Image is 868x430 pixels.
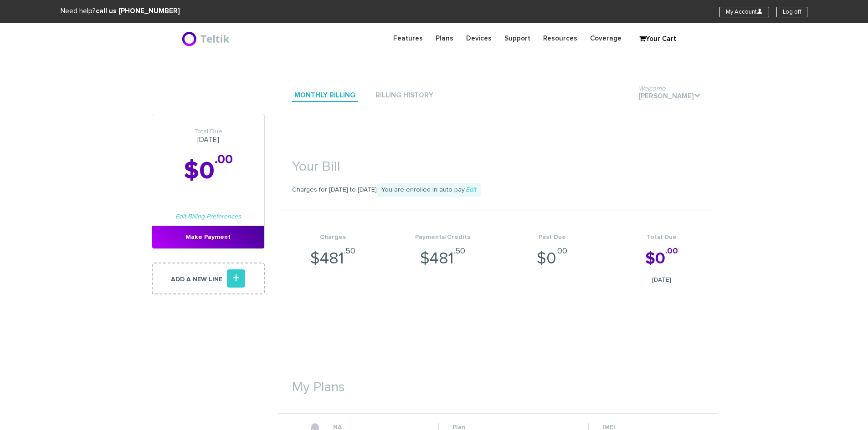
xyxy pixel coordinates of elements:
[215,153,233,166] sup: .00
[373,90,436,102] a: Billing History
[757,8,763,14] i: U
[429,30,460,47] a: Plans
[638,85,665,92] span: Welcome
[635,32,680,46] a: Your Cart
[152,158,264,185] h2: $0
[278,211,388,294] li: $481
[292,90,358,102] a: Monthly Billing
[152,226,264,248] a: Make Payment
[498,211,607,294] li: $0
[537,30,584,47] a: Resources
[556,247,567,255] sup: .00
[607,234,717,241] h4: Total Due
[498,30,537,47] a: Support
[454,247,465,255] sup: .50
[278,146,717,179] h1: Your Bill
[278,234,388,241] h4: Charges
[460,30,498,47] a: Devices
[388,234,498,241] h4: Payments/Credits
[181,30,232,48] img: BriteX
[498,234,607,241] h4: Past Due
[387,30,429,47] a: Features
[152,128,264,136] span: Total Due
[61,8,180,15] span: Need help?
[607,211,717,294] li: $0
[584,30,628,47] a: Coverage
[152,128,264,144] h3: [DATE]
[607,275,717,284] span: [DATE]
[344,247,355,255] sup: .50
[694,92,701,99] i: .
[665,247,678,255] sup: .00
[466,187,476,193] a: Edit
[636,91,703,103] a: Welcome[PERSON_NAME].
[719,7,769,17] a: My AccountU
[152,263,265,294] a: Add a new line+
[278,183,717,197] p: Charges for [DATE] to [DATE]
[388,211,498,294] li: $481
[377,183,481,197] span: You are enrolled in auto-pay.
[776,7,807,17] a: Log off
[175,213,241,220] a: Edit Billing Preferences
[278,366,717,400] h1: My Plans
[96,8,180,15] strong: call us [PHONE_NUMBER]
[227,269,245,288] i: +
